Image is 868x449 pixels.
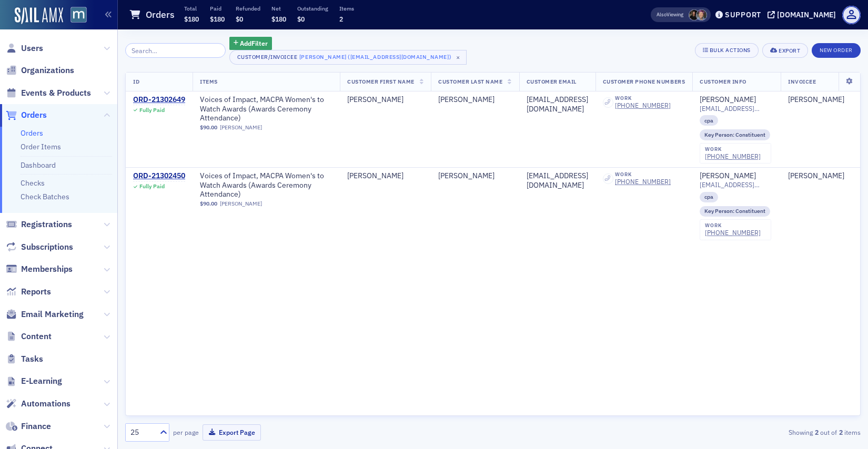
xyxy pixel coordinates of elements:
[347,78,415,85] span: Customer First Name
[229,50,467,65] button: Customer/Invoicee[PERSON_NAME] ([EMAIL_ADDRESS][DOMAIN_NAME])×
[623,427,861,437] div: Showing out of items
[6,309,84,320] a: Email Marketing
[453,53,463,62] span: ×
[603,78,685,85] span: Customer Phone Numbers
[203,424,261,441] button: Export Page
[339,5,354,12] p: Items
[21,375,62,387] span: E-Learning
[527,171,588,190] div: [EMAIL_ADDRESS][DOMAIN_NAME]
[6,109,47,121] a: Orders
[236,15,243,23] span: $0
[220,200,262,207] a: [PERSON_NAME]
[615,178,671,186] a: [PHONE_NUMBER]
[6,353,43,365] a: Tasks
[15,7,63,24] img: SailAMX
[700,95,756,105] a: [PERSON_NAME]
[813,427,820,437] strong: 2
[438,95,512,105] div: [PERSON_NAME]
[229,37,272,50] button: AddFilter
[271,15,286,23] span: $180
[527,95,588,114] div: [EMAIL_ADDRESS][DOMAIN_NAME]
[125,43,226,58] input: Search…
[6,421,51,432] a: Finance
[6,331,52,342] a: Content
[779,48,800,54] div: Export
[6,87,91,99] a: Events & Products
[700,171,756,181] a: [PERSON_NAME]
[842,6,861,24] span: Profile
[438,171,512,181] div: [PERSON_NAME]
[6,241,73,253] a: Subscriptions
[705,152,761,160] a: [PHONE_NUMBER]
[527,78,577,85] span: Customer Email
[21,160,56,170] a: Dashboard
[705,229,761,237] a: [PHONE_NUMBER]
[236,5,260,12] p: Refunded
[657,11,667,18] div: Also
[615,101,671,109] a: [PHONE_NUMBER]
[6,263,73,275] a: Memberships
[21,178,45,188] a: Checks
[21,241,73,253] span: Subscriptions
[788,78,816,85] span: Invoicee
[200,171,332,199] a: Voices of Impact, MACPA Women's to Watch Awards (Awards Ceremony Attendance)
[700,192,718,202] div: cpa
[21,192,69,201] a: Check Batches
[788,95,844,105] a: [PERSON_NAME]
[21,43,43,54] span: Users
[777,10,836,19] div: [DOMAIN_NAME]
[21,65,74,76] span: Organizations
[21,263,73,275] span: Memberships
[705,222,761,229] div: work
[657,11,683,18] span: Viewing
[297,15,305,23] span: $0
[788,171,854,181] span: Anita Sheckells
[210,15,225,23] span: $180
[700,206,770,217] div: Key Person: Constituent
[615,171,671,178] div: work
[339,15,343,23] span: 2
[200,124,217,131] span: $90.00
[299,52,451,62] div: [PERSON_NAME] ([EMAIL_ADDRESS][DOMAIN_NAME])
[200,95,332,123] span: Voices of Impact, MACPA Women's to Watch Awards (Awards Ceremony Attendance)
[220,124,262,131] a: [PERSON_NAME]
[70,7,87,23] img: SailAMX
[696,9,707,21] span: Meghan Will
[6,43,43,54] a: Users
[812,43,861,58] button: New Order
[6,219,72,230] a: Registrations
[788,171,844,181] div: [PERSON_NAME]
[200,200,217,207] span: $90.00
[21,398,70,410] span: Automations
[133,95,185,105] a: ORD-21302649
[689,9,700,21] span: Lauren McDonough
[21,219,72,230] span: Registrations
[297,5,328,12] p: Outstanding
[200,78,218,85] span: Items
[63,7,87,25] a: View Homepage
[21,109,47,121] span: Orders
[347,171,423,181] div: [PERSON_NAME]
[184,5,199,12] p: Total
[438,78,502,85] span: Customer Last Name
[139,183,165,190] div: Fully Paid
[133,171,185,181] a: ORD-21302450
[705,146,761,152] div: work
[837,427,844,437] strong: 2
[615,95,671,101] div: work
[184,15,199,23] span: $180
[240,38,268,48] span: Add Filter
[6,375,62,387] a: E-Learning
[700,181,773,189] span: [EMAIL_ADDRESS][DOMAIN_NAME]
[210,5,225,12] p: Paid
[21,331,52,342] span: Content
[762,43,808,58] button: Export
